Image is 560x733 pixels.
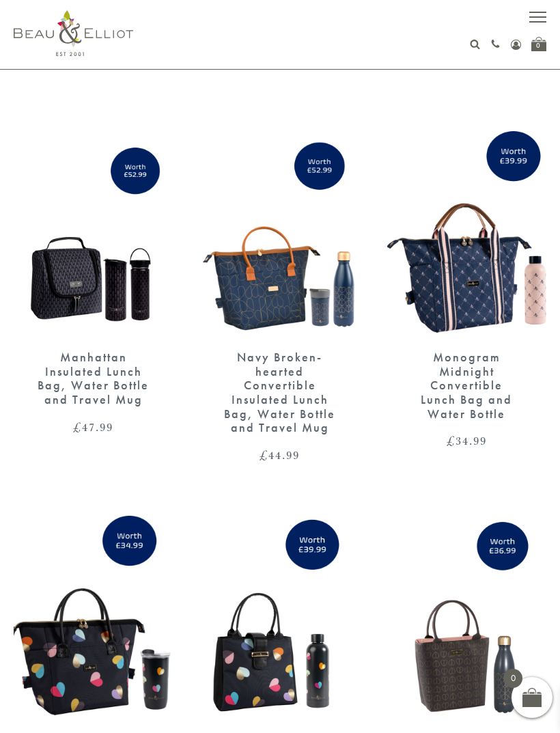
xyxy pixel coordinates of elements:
img: Dove Insulated Lunch Bag and Water Bottle [387,516,546,721]
div: Manhattan Insulated Lunch Bag, Water Bottle and Travel Mug [38,350,149,407]
img: Navy Broken-hearted Convertible Lunch Bag, Water Bottle and Travel Mug [200,131,359,337]
img: logo [14,10,133,56]
img: Emily Heart Convertible Lunch Bag and Travel Mug [14,516,173,721]
span: 0 [503,669,522,688]
img: Manhattan Insulated Lunch Bag, Water Bottle and Travel Mug [14,131,173,337]
a: Navy Broken-hearted Convertible Lunch Bag, Water Bottle and Travel Mug Navy Broken-hearted Conver... [200,131,359,462]
span: £ [447,432,456,449]
a: Monogram Midnight Convertible Lunch Bag and Water Bottle Monogram Midnight Convertible Lunch Bag ... [387,131,546,447]
img: Emily Heart Insulated Lunch Bag and Water Bottle [200,516,359,721]
div: Navy Broken-hearted Convertible Insulated Lunch Bag, Water Bottle and Travel Mug [224,350,335,435]
a: Manhattan Insulated Lunch Bag, Water Bottle and Travel Mug Manhattan Insulated Lunch Bag, Water B... [14,131,173,433]
span: £ [260,447,268,463]
div: Monogram Midnight Convertible Lunch Bag and Water Bottle [411,350,522,421]
bdi: 47.99 [73,419,113,435]
span: £ [73,419,82,435]
a: 0 [531,37,546,51]
bdi: 44.99 [260,447,300,463]
img: Monogram Midnight Convertible Lunch Bag and Water Bottle [387,131,546,337]
bdi: 34.99 [447,432,487,449]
